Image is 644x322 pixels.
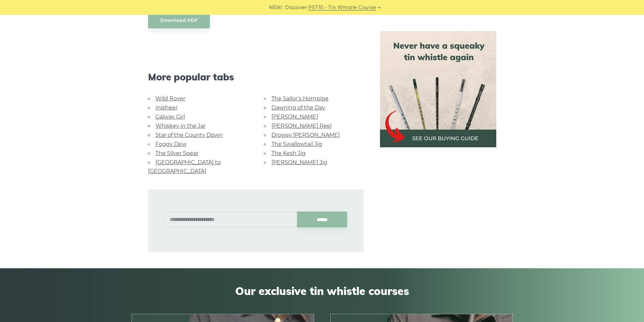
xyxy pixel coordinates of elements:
[271,95,329,102] a: The Sailor’s Hornpipe
[156,123,206,129] a: Whiskey in the Jar
[271,159,327,166] a: [PERSON_NAME] Jig
[148,13,210,28] a: Download PDF
[156,95,185,102] a: Wild Rover
[271,123,332,129] a: [PERSON_NAME] Reel
[156,150,198,156] a: The Silver Spear
[148,71,364,83] span: More popular tabs
[271,141,322,147] a: The Swallowtail Jig
[156,132,223,138] a: Star of the County Down
[132,284,513,297] span: Our exclusive tin whistle courses
[148,159,221,174] a: [GEOGRAPHIC_DATA] to [GEOGRAPHIC_DATA]
[271,104,325,111] a: Dawning of the Day
[285,4,307,11] span: Discover
[271,114,318,120] a: [PERSON_NAME]
[156,141,187,147] a: Foggy Dew
[269,4,283,11] span: NEW:
[271,132,340,138] a: Drowsy [PERSON_NAME]
[156,114,185,120] a: Galway Girl
[308,4,376,11] a: PST10 - Tin Whistle Course
[380,31,496,147] img: tin whistle buying guide
[271,150,306,156] a: The Kesh Jig
[156,104,177,111] a: Inisheer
